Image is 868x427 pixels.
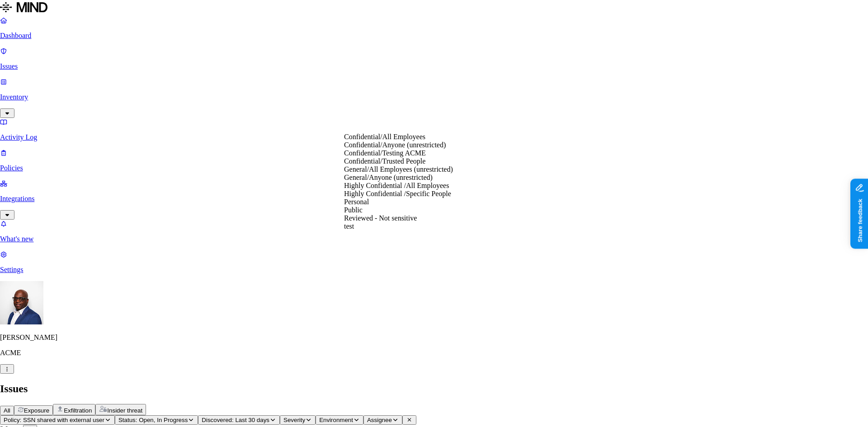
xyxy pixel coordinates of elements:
span: Confidential/Testing ACME [344,149,426,157]
span: Highly Confidential /Specific People [344,190,451,197]
span: General/Anyone (unrestricted) [344,174,433,181]
span: Reviewed - Not sensitive [344,214,417,222]
span: Confidential/Anyone (unrestricted) [344,141,446,149]
span: test [344,222,354,230]
span: Confidential/All Employees [344,133,425,141]
span: Highly Confidential /All Employees [344,182,449,189]
span: Confidential/Trusted People [344,157,425,165]
span: General/All Employees (unrestricted) [344,165,453,173]
span: Personal [344,198,369,206]
span: Public [344,206,363,214]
